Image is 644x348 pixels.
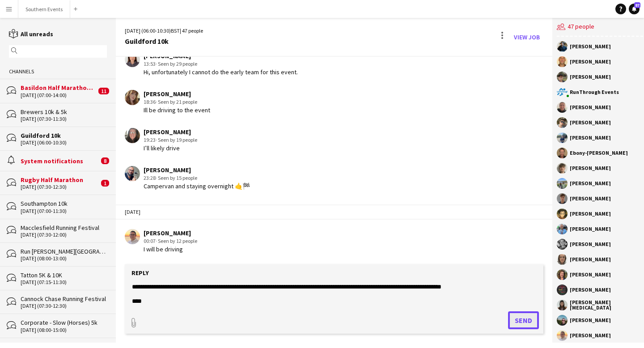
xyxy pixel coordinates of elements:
[21,199,107,208] div: Southampton 10k
[570,135,611,140] div: [PERSON_NAME]
[21,157,99,165] div: System notifications
[144,174,250,182] div: 23:28
[570,287,611,293] div: [PERSON_NAME]
[101,180,109,187] span: 1
[21,184,99,190] div: [DATE] (07:30-12:30)
[156,98,197,105] span: · Seen by 21 people
[144,136,197,144] div: 19:23
[21,271,107,279] div: Tatton 5K & 10K
[570,242,611,247] div: [PERSON_NAME]
[144,237,197,245] div: 00:07
[21,84,96,92] div: Basildon Half Marathon & Juniors
[570,44,611,49] div: [PERSON_NAME]
[144,90,210,98] div: [PERSON_NAME]
[98,88,109,94] span: 11
[570,166,611,171] div: [PERSON_NAME]
[144,144,197,152] div: I’ll likely drive
[570,74,611,80] div: [PERSON_NAME]
[156,238,197,244] span: · Seen by 12 people
[570,333,611,338] div: [PERSON_NAME]
[125,37,203,45] div: Guildford 10k
[144,128,197,136] div: [PERSON_NAME]
[21,247,107,255] div: Run [PERSON_NAME][GEOGRAPHIC_DATA]
[21,232,107,238] div: [DATE] (07:30-12:00)
[21,132,107,140] div: Guildford 10k
[9,30,53,38] a: All unreads
[508,311,539,329] button: Send
[116,204,552,220] div: [DATE]
[570,272,611,277] div: [PERSON_NAME]
[570,150,628,156] div: Ebony-[PERSON_NAME]
[21,303,107,309] div: [DATE] (07:30-12:30)
[21,116,107,122] div: [DATE] (07:30-11:30)
[171,27,180,34] span: BST
[570,318,611,323] div: [PERSON_NAME]
[144,60,298,68] div: 13:53
[510,30,543,44] a: View Job
[21,295,107,303] div: Cannock Chase Running Festival
[570,120,611,125] div: [PERSON_NAME]
[156,174,197,181] span: · Seen by 15 people
[629,4,640,14] a: 87
[634,2,640,8] span: 87
[557,18,643,37] div: 47 people
[21,255,107,262] div: [DATE] (08:00-13:00)
[570,105,611,110] div: [PERSON_NAME]
[144,68,298,76] div: Hi, unfortunately I cannot do the early team for this event.
[144,166,250,174] div: [PERSON_NAME]
[125,27,203,35] div: [DATE] (06:00-10:30) | 47 people
[144,245,197,253] div: I will be driving
[131,269,149,277] label: Reply
[570,59,611,64] div: [PERSON_NAME]
[570,226,611,232] div: [PERSON_NAME]
[18,0,70,18] button: Southern Events
[570,89,619,95] div: RunThrough Events
[21,318,107,327] div: Corporate - Slow (Horses) 5k
[144,229,197,237] div: [PERSON_NAME]
[570,300,643,310] div: [PERSON_NAME][MEDICAL_DATA]
[21,224,107,232] div: Macclesfield Running Festival
[21,140,107,146] div: [DATE] (06:00-10:30)
[156,60,197,67] span: · Seen by 29 people
[570,181,611,186] div: [PERSON_NAME]
[21,208,107,214] div: [DATE] (07:00-11:30)
[144,106,210,114] div: Ill be driving to the event
[21,279,107,285] div: [DATE] (07:15-11:30)
[156,136,197,143] span: · Seen by 19 people
[570,211,611,216] div: [PERSON_NAME]
[21,92,96,98] div: [DATE] (07:00-14:00)
[21,108,107,116] div: Brewers 10k & 5k
[570,257,611,262] div: [PERSON_NAME]
[21,327,107,333] div: [DATE] (08:00-15:00)
[144,98,210,106] div: 18:36
[570,196,611,201] div: [PERSON_NAME]
[101,157,109,164] span: 8
[21,176,99,184] div: Rugby Half Marathon
[144,182,250,190] div: Campervan and staying overnight 🤙🏁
